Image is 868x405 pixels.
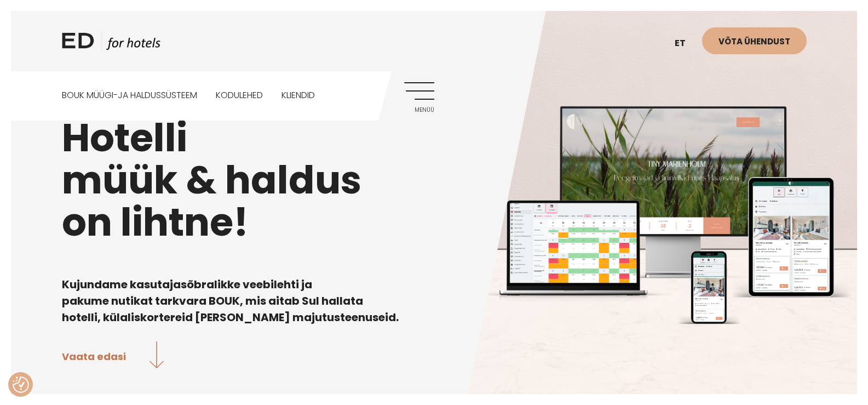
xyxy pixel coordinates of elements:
[702,27,807,54] a: Võta ühendust
[404,82,434,112] a: Menüü
[281,71,315,120] a: Kliendid
[13,377,29,393] img: Revisit consent button
[62,71,197,120] a: BOUK MÜÜGI-JA HALDUSSÜSTEEM
[13,377,29,393] button: Nõusolekueelistused
[216,71,263,120] a: Kodulehed
[62,30,160,58] a: ED HOTELS
[669,30,702,57] a: et
[62,341,164,370] a: Vaata edasi
[62,117,807,243] h1: Hotelli müük & haldus on lihtne!
[404,107,434,113] span: Menüü
[62,277,399,325] b: Kujundame kasutajasõbralikke veebilehti ja pakume nutikat tarkvara BOUK, mis aitab Sul hallata ho...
